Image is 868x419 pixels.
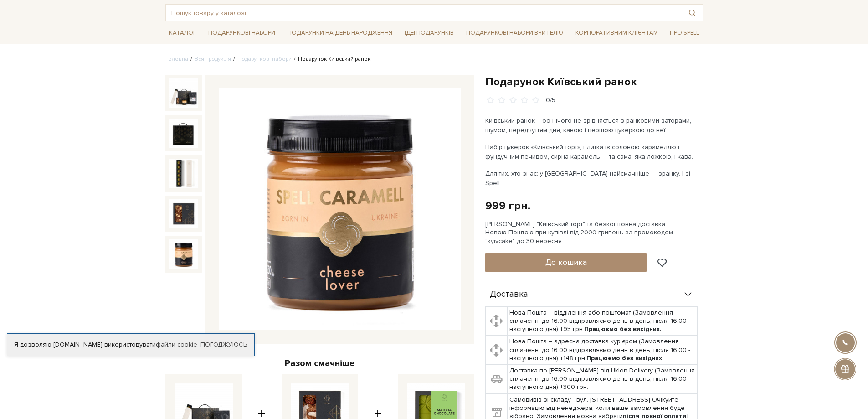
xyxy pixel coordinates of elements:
a: файли cookie [156,341,197,348]
b: Працюємо без вихідних. [586,354,664,362]
a: Про Spell [666,26,703,40]
button: До кошика [485,253,647,272]
input: Пошук товару у каталозі [166,5,682,21]
li: Подарунок Київський ранок [292,55,370,63]
p: Київський ранок – бо нічого не зрівняється з ранковими заторами, шумом, передчуттям дня, кавою і ... [485,116,699,135]
td: Доставка по [PERSON_NAME] від Uklon Delivery (Замовлення сплаченні до 16:00 відправляємо день в д... [508,365,698,394]
img: Подарунок Київський ранок [169,199,198,228]
div: Разом смачніше [165,357,474,369]
a: Ідеї подарунків [401,26,457,40]
div: 0/5 [546,96,555,105]
img: Подарунок Київський ранок [169,159,198,188]
a: Погоджуюсь [200,341,247,349]
img: Подарунок Київський ранок [169,119,198,148]
span: Доставка [490,290,528,299]
p: Для тих, хто знає: у [GEOGRAPHIC_DATA] найсмачніше — зранку. І зі Spell. [485,169,699,188]
a: Каталог [165,26,200,40]
img: Подарунок Київський ранок [169,78,198,108]
img: Подарунок Київський ранок [169,239,198,269]
p: Набір цукерок «Київський торт», плитка із солоною карамеллю і фундучним печивом, сирна карамель —... [485,142,699,161]
div: [PERSON_NAME] "Київський торт" та безкоштовна доставка Новою Поштою при купівлі від 2000 гривень ... [485,220,703,245]
td: Нова Пошта – адресна доставка кур'єром (Замовлення сплаченні до 16:00 відправляємо день в день, п... [508,336,698,365]
span: До кошика [545,257,587,267]
img: Подарунок Київський ранок [219,88,461,330]
a: Корпоративним клієнтам [572,26,662,40]
a: Подарункові набори Вчителю [462,25,567,41]
button: Пошук товару у каталозі [682,5,703,21]
a: Подарунки на День народження [284,26,396,40]
a: Подарункові набори [205,26,279,40]
a: Вся продукція [195,56,231,62]
h1: Подарунок Київський ранок [485,75,703,89]
a: Головна [165,56,188,62]
div: 999 грн. [485,199,530,213]
b: Працюємо без вихідних. [584,325,662,333]
td: Нова Пошта – відділення або поштомат (Замовлення сплаченні до 16:00 відправляємо день в день, піс... [508,306,698,336]
div: Я дозволяю [DOMAIN_NAME] використовувати [7,341,254,349]
a: Подарункові набори [237,56,292,62]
